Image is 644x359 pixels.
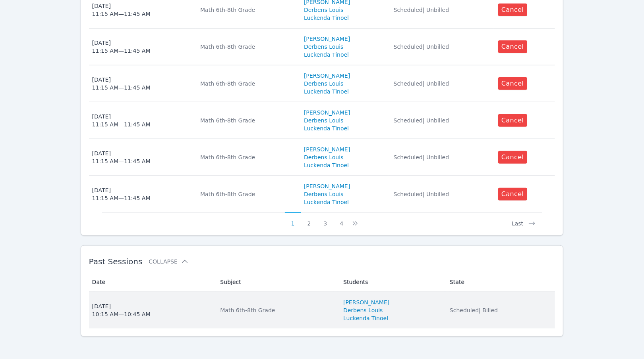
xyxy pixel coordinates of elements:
a: Luckenda Tinoel [304,51,349,59]
a: Luckenda Tinoel [304,14,349,22]
div: Math 6th-8th Grade [200,6,294,14]
div: [DATE] 11:15 AM — 11:45 AM [92,76,151,92]
button: Cancel [498,4,527,16]
button: Cancel [498,151,527,164]
button: Cancel [498,40,527,53]
span: Scheduled | Unbilled [394,117,449,124]
button: 4 [333,212,350,227]
div: Math 6th-8th Grade [200,116,294,124]
tr: [DATE]11:15 AM—11:45 AMMath 6th-8th Grade[PERSON_NAME]Derbens LouisLuckenda TinoelScheduled| Unbi... [89,139,555,176]
div: Math 6th-8th Grade [200,190,294,198]
span: Scheduled | Unbilled [394,80,449,87]
div: [DATE] 10:15 AM — 10:45 AM [92,302,151,318]
div: Math 6th-8th Grade [200,43,294,51]
div: Math 6th-8th Grade [200,153,294,161]
span: Scheduled | Unbilled [394,154,449,160]
button: Cancel [498,114,527,127]
a: [PERSON_NAME] [304,72,350,80]
button: Collapse [149,258,188,265]
div: [DATE] 11:15 AM — 11:45 AM [92,2,151,18]
button: Cancel [498,188,527,201]
div: [DATE] 11:15 AM — 11:45 AM [92,149,151,165]
a: Derbens Louis [304,80,343,88]
a: Luckenda Tinoel [304,124,349,132]
a: Derbens Louis [304,6,343,14]
th: Date [89,273,216,292]
span: Scheduled | Unbilled [394,191,449,197]
div: Math 6th-8th Grade [200,80,294,88]
button: 1 [285,212,301,227]
button: Cancel [498,77,527,90]
tr: [DATE]11:15 AM—11:45 AMMath 6th-8th Grade[PERSON_NAME]Derbens LouisLuckenda TinoelScheduled| Unbi... [89,65,555,102]
a: Luckenda Tinoel [304,88,349,95]
a: Luckenda Tinoel [343,314,388,322]
div: [DATE] 11:15 AM — 11:45 AM [92,113,151,128]
div: [DATE] 11:15 AM — 11:45 AM [92,186,151,202]
span: Scheduled | Billed [450,307,498,313]
tr: [DATE]11:15 AM—11:45 AMMath 6th-8th Grade[PERSON_NAME]Derbens LouisLuckenda TinoelScheduled| Unbi... [89,29,555,65]
tr: [DATE]10:15 AM—10:45 AMMath 6th-8th Grade[PERSON_NAME]Derbens LouisLuckenda TinoelScheduled| Billed [89,292,555,328]
span: Scheduled | Unbilled [394,7,449,13]
span: Past Sessions [89,257,143,266]
div: [DATE] 11:15 AM — 11:45 AM [92,39,151,55]
a: [PERSON_NAME] [304,109,350,116]
a: Derbens Louis [304,153,343,161]
a: Luckenda Tinoel [304,198,349,206]
tr: [DATE]11:15 AM—11:45 AMMath 6th-8th Grade[PERSON_NAME]Derbens LouisLuckenda TinoelScheduled| Unbi... [89,176,555,212]
a: Derbens Louis [304,43,343,51]
tr: [DATE]11:15 AM—11:45 AMMath 6th-8th Grade[PERSON_NAME]Derbens LouisLuckenda TinoelScheduled| Unbi... [89,102,555,139]
th: Students [338,273,445,292]
a: Luckenda Tinoel [304,161,349,169]
div: Math 6th-8th Grade [220,306,334,314]
button: 3 [317,212,334,227]
th: Subject [215,273,338,292]
button: 2 [301,212,317,227]
a: [PERSON_NAME] [304,35,350,43]
a: Derbens Louis [304,116,343,124]
span: Scheduled | Unbilled [394,44,449,50]
a: [PERSON_NAME] [304,182,350,190]
button: Last [505,212,542,227]
a: Derbens Louis [343,306,383,314]
a: [PERSON_NAME] [343,298,389,306]
a: [PERSON_NAME] [304,145,350,153]
th: State [445,273,555,292]
a: Derbens Louis [304,190,343,198]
